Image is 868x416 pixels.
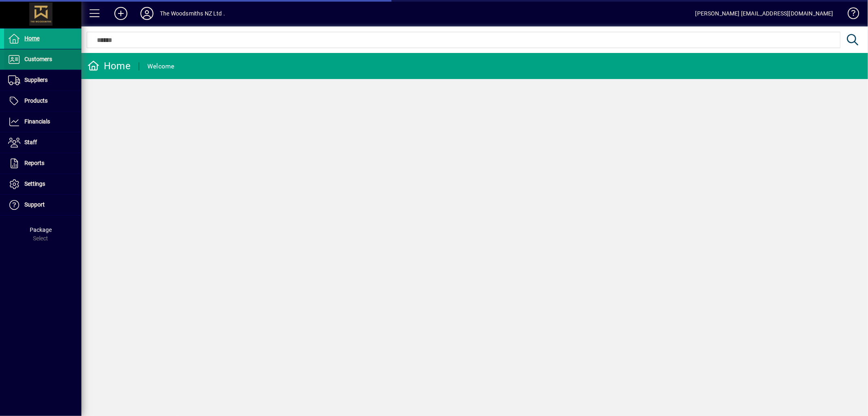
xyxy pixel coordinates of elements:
div: The Woodsmiths NZ Ltd . [160,7,225,20]
span: Suppliers [24,77,48,83]
a: Support [4,195,81,215]
a: Customers [4,49,81,70]
a: Knowledge Base [842,2,858,28]
button: Profile [134,6,160,21]
a: Financials [4,112,81,132]
span: Package [30,227,52,233]
a: Suppliers [4,70,81,90]
a: Reports [4,153,81,174]
a: Settings [4,174,81,194]
a: Staff [4,132,81,153]
a: Products [4,91,81,111]
span: Financials [24,118,50,125]
span: Support [24,201,45,208]
span: Home [24,35,39,42]
span: Settings [24,180,45,187]
span: Customers [24,56,52,62]
span: Reports [24,160,44,166]
div: Welcome [147,60,175,73]
div: Home [87,59,131,73]
span: Products [24,97,48,104]
button: Add [108,6,134,21]
span: Staff [24,139,37,145]
div: [PERSON_NAME] [EMAIL_ADDRESS][DOMAIN_NAME] [695,7,833,20]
